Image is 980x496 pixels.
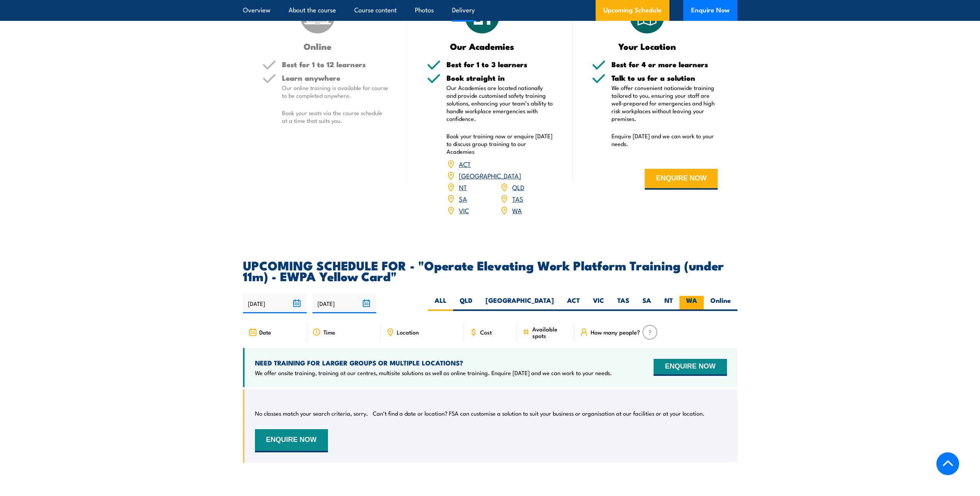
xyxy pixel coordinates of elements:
label: TAS [611,296,636,311]
h3: Our Academies [427,42,538,51]
button: ENQUIRE NOW [255,429,328,452]
label: ALL [428,296,453,311]
h3: Online [262,42,373,51]
h5: Best for 1 to 3 learners [447,61,553,68]
label: QLD [453,296,479,311]
p: Book your training now or enquire [DATE] to discuss group training to our Academies [447,132,553,155]
h5: Talk to us for a solution [611,74,718,82]
button: ENQUIRE NOW [654,359,727,376]
h2: UPCOMING SCHEDULE FOR - "Operate Elevating Work Platform Training (under 11m) - EWPA Yellow Card" [243,260,737,281]
a: WA [512,206,522,215]
h5: Best for 4 or more learners [611,61,718,68]
p: Can’t find a date or location? FSA can customise a solution to suit your business or organisation... [373,409,705,417]
a: VIC [459,206,469,215]
button: ENQUIRE NOW [645,169,718,190]
p: Our Academies are located nationally and provide customised safety training solutions, enhancing ... [447,84,553,122]
a: TAS [512,194,523,203]
a: NT [459,182,467,192]
h3: Your Location [592,42,703,51]
input: To date [313,294,376,313]
span: Available spots [532,326,569,339]
h5: Best for 1 to 12 learners [282,61,389,68]
label: ACT [560,296,586,311]
label: SA [636,296,658,311]
h5: Book straight in [447,74,553,82]
label: [GEOGRAPHIC_DATA] [479,296,560,311]
span: Location [397,329,419,335]
h4: NEED TRAINING FOR LARGER GROUPS OR MULTIPLE LOCATIONS? [255,358,612,367]
p: Book your seats via the course schedule at a time that suits you. [282,109,389,124]
a: QLD [512,182,524,192]
a: [GEOGRAPHIC_DATA] [459,171,521,180]
label: WA [679,296,704,311]
span: Time [323,329,335,335]
input: From date [243,294,307,313]
label: Online [704,296,737,311]
p: We offer convenient nationwide training tailored to you, ensuring your staff are well-prepared fo... [611,84,718,122]
p: Enquire [DATE] and we can work to your needs. [611,132,718,148]
span: Date [259,329,271,335]
p: Our online training is available for course to be completed anywhere. [282,84,389,99]
span: Cost [480,329,492,335]
span: How many people? [591,329,640,335]
a: ACT [459,159,471,168]
label: VIC [586,296,611,311]
p: We offer onsite training, training at our centres, multisite solutions as well as online training... [255,369,612,377]
a: SA [459,194,467,203]
p: No classes match your search criteria, sorry. [255,409,368,417]
label: NT [658,296,679,311]
h5: Learn anywhere [282,74,389,82]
